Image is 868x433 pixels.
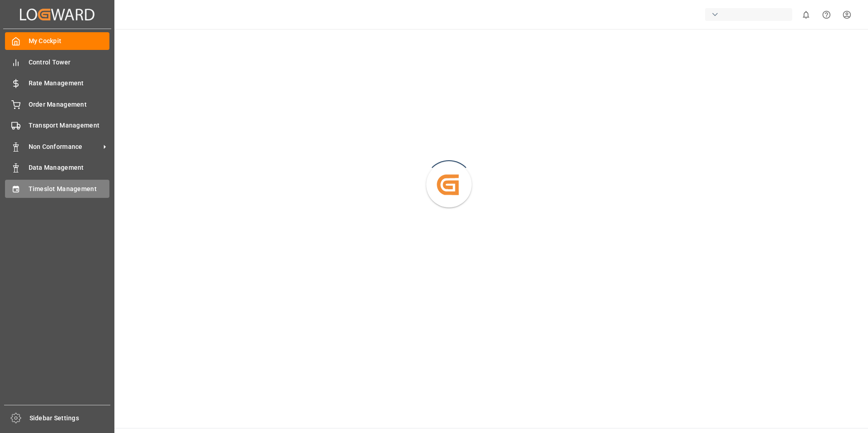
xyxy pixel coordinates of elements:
[5,74,109,92] a: Rate Management
[30,413,111,423] span: Sidebar Settings
[816,5,837,25] button: Help Center
[5,159,109,177] a: Data Management
[29,121,110,130] span: Transport Management
[5,32,109,50] a: My Cockpit
[5,117,109,134] a: Transport Management
[5,180,109,197] a: Timeslot Management
[5,95,109,113] a: Order Management
[29,163,110,172] span: Data Management
[29,79,110,88] span: Rate Management
[29,58,110,67] span: Control Tower
[29,184,110,194] span: Timeslot Management
[29,36,110,46] span: My Cockpit
[29,142,100,152] span: Non Conformance
[29,100,110,109] span: Order Management
[796,5,816,25] button: show 0 new notifications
